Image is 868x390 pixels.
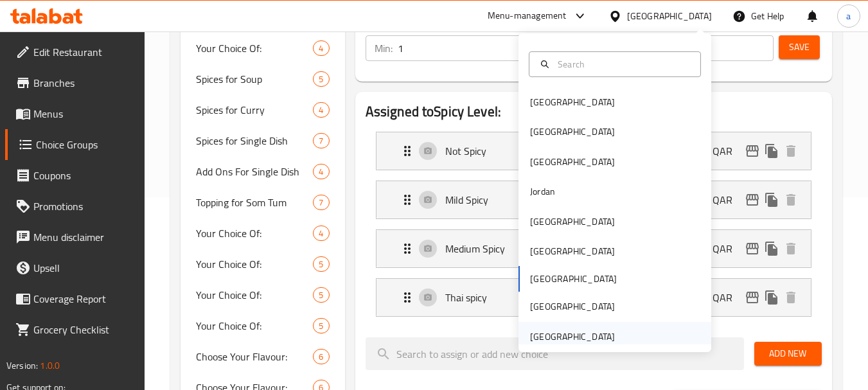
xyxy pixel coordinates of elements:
div: Choose Your Flavour:6 [181,341,344,372]
div: Expand [376,181,811,218]
a: Coverage Report [5,283,145,314]
p: 0 QAR [704,192,743,208]
p: 0 QAR [704,290,743,305]
p: 0 QAR [704,143,743,159]
span: 4 [314,227,328,240]
span: 4 [314,42,328,55]
div: Choices [313,195,329,210]
button: delete [781,141,801,161]
span: Add Ons For Single Dish [196,164,313,179]
span: a [846,9,851,23]
span: 4 [314,104,328,116]
span: Choice Groups [36,137,135,152]
h2: Assigned to Spicy Level: [366,102,822,121]
div: Menu-management [488,8,567,24]
button: delete [781,190,801,209]
input: search [366,337,744,370]
div: Topping for Som Tum7 [181,187,344,218]
button: duplicate [762,141,781,161]
span: 5 [314,289,328,301]
span: 1.0.0 [40,357,60,374]
div: Choices [313,349,329,364]
li: Expand [366,224,822,273]
span: Version: [6,357,38,374]
div: [GEOGRAPHIC_DATA] [530,330,615,344]
span: 4 [314,166,328,178]
span: Menus [33,106,135,121]
div: Spices for Soup5 [181,64,344,94]
p: Mild Spicy [445,192,544,208]
span: Promotions [33,199,135,214]
p: Thai spicy [445,290,544,305]
a: Choice Groups [5,129,145,160]
span: Spices for Soup [196,71,313,87]
span: Spices for Single Dish [196,133,313,148]
div: Spices for Curry4 [181,94,344,125]
span: Your Choice Of: [196,226,313,241]
span: Grocery Checklist [33,322,135,337]
div: [GEOGRAPHIC_DATA] [530,215,615,229]
span: Your Choice Of: [196,287,313,303]
div: [GEOGRAPHIC_DATA] [530,95,615,109]
span: Menu disclaimer [33,229,135,245]
div: Choices [313,40,329,56]
div: Add Ons For Single Dish4 [181,156,344,187]
button: Add New [754,342,822,366]
span: 7 [314,197,328,209]
div: [GEOGRAPHIC_DATA] [530,299,615,314]
span: Branches [33,75,135,91]
button: duplicate [762,288,781,307]
div: Choices [313,256,329,272]
span: 6 [314,351,328,363]
button: edit [743,288,762,307]
span: Choose Your Flavour: [196,349,313,364]
div: Spices for Single Dish7 [181,125,344,156]
li: Expand [366,127,822,175]
a: Menu disclaimer [5,222,145,253]
span: Save [789,39,810,55]
div: Your Choice Of:5 [181,279,344,310]
div: [GEOGRAPHIC_DATA] [627,9,712,23]
span: Coupons [33,168,135,183]
button: delete [781,288,801,307]
button: duplicate [762,239,781,258]
a: Upsell [5,253,145,283]
li: Expand [366,175,822,224]
button: Save [779,35,820,59]
a: Coupons [5,160,145,191]
div: Expand [376,230,811,267]
div: Expand [376,132,811,170]
div: [GEOGRAPHIC_DATA] [530,125,615,139]
a: Menus [5,98,145,129]
a: Edit Restaurant [5,37,145,67]
div: Choices [313,71,329,87]
div: Choices [313,102,329,118]
li: Expand [366,273,822,322]
p: Min: [375,40,393,56]
div: [GEOGRAPHIC_DATA] [530,155,615,169]
span: Upsell [33,260,135,276]
span: Your Choice Of: [196,40,313,56]
button: edit [743,141,762,161]
span: Your Choice Of: [196,256,313,272]
span: Topping for Som Tum [196,195,313,210]
span: 5 [314,320,328,332]
div: Choices [313,226,329,241]
div: Your Choice Of:4 [181,33,344,64]
span: Your Choice Of: [196,318,313,333]
p: Not Spicy [445,143,544,159]
button: edit [743,190,762,209]
span: Spices for Curry [196,102,313,118]
span: 5 [314,258,328,270]
span: 7 [314,135,328,147]
a: Promotions [5,191,145,222]
div: Your Choice Of:5 [181,310,344,341]
div: Jordan [530,184,555,199]
span: Coverage Report [33,291,135,306]
button: delete [781,239,801,258]
a: Grocery Checklist [5,314,145,345]
button: edit [743,239,762,258]
div: [GEOGRAPHIC_DATA] [530,244,615,258]
div: Choices [313,287,329,303]
input: Search [553,57,693,71]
